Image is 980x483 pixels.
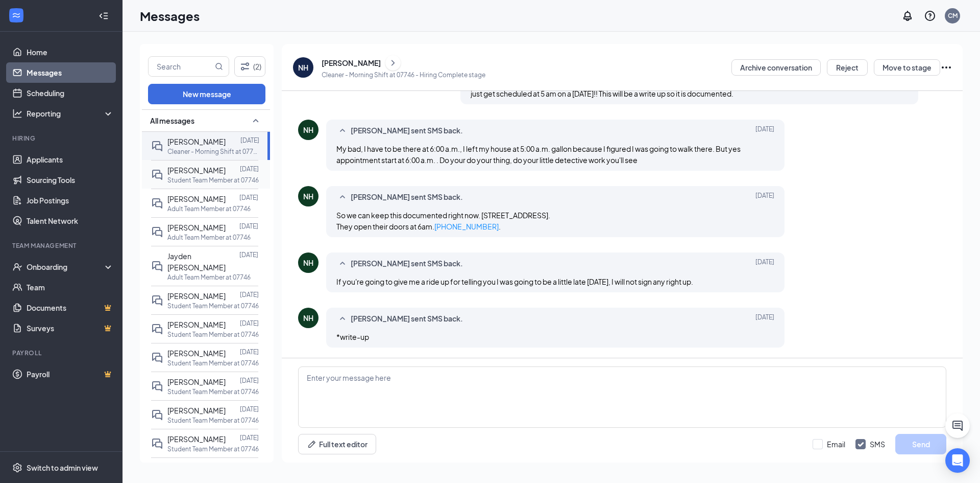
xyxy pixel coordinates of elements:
[351,258,463,270] span: [PERSON_NAME] sent SMS back.
[27,42,114,62] a: Home
[240,348,259,356] p: [DATE]
[240,405,259,413] p: [DATE]
[27,190,114,211] a: Job Postings
[240,136,259,145] p: [DATE]
[148,84,265,104] button: New message
[336,191,349,203] svg: SmallChevronUp
[215,62,223,71] svg: MagnifyingGlass
[11,10,21,20] svg: WorkstreamLogo
[951,420,964,432] svg: ChatActive
[167,406,226,415] span: [PERSON_NAME]
[167,233,251,242] p: Adult Team Member at 07746
[167,302,259,310] p: Student Team Member at 07746
[12,108,22,119] svg: Analysis
[167,416,259,425] p: Student Team Member at 07746
[307,439,317,449] svg: Pen
[901,10,914,22] svg: Notifications
[151,260,163,272] svg: DoubleChat
[167,223,226,232] span: [PERSON_NAME]
[151,226,163,238] svg: DoubleChat
[167,445,259,453] p: Student Team Member at 07746
[151,197,163,210] svg: DoubleChat
[827,59,868,76] button: Reject
[240,165,259,173] p: [DATE]
[27,149,114,170] a: Applicants
[167,273,251,282] p: Adult Team Member at 07746
[336,332,369,341] span: *write-up
[27,211,114,231] a: Talent Network
[298,62,308,73] div: NH
[298,434,376,454] button: Full text editorPen
[755,191,774,203] span: [DATE]
[167,291,226,301] span: [PERSON_NAME]
[336,277,693,286] span: If you're going to give me a ride up for telling you I was going to be a little late [DATE], I wi...
[151,409,163,421] svg: DoubleChat
[151,169,163,181] svg: DoubleChat
[151,438,163,450] svg: DoubleChat
[351,191,463,203] span: [PERSON_NAME] sent SMS back.
[12,463,22,473] svg: Settings
[755,313,774,325] span: [DATE]
[240,376,259,385] p: [DATE]
[250,114,262,127] svg: SmallChevronUp
[731,59,821,76] button: Archive conversation
[336,258,349,270] svg: SmallChevronUp
[12,241,112,250] div: Team Management
[336,144,741,165] span: My bad, I have to be there at 6:00 a.m., I left my house at 5:00 a.m. gallon because I figured I ...
[167,320,226,329] span: [PERSON_NAME]
[755,258,774,270] span: [DATE]
[240,462,259,471] p: [DATE]
[322,58,381,68] div: [PERSON_NAME]
[27,83,114,103] a: Scheduling
[303,125,313,135] div: NH
[151,323,163,335] svg: DoubleChat
[322,71,485,79] p: Cleaner - Morning Shift at 07746 - Hiring Complete stage
[167,251,226,272] span: Jayden [PERSON_NAME]
[336,211,550,231] span: So we can keep this documented right now. [STREET_ADDRESS]. They open their doors at 6am. .
[99,11,109,21] svg: Collapse
[240,290,259,299] p: [DATE]
[27,297,114,318] a: DocumentsCrown
[234,56,265,77] button: Filter (2)
[27,277,114,297] a: Team
[167,349,226,358] span: [PERSON_NAME]
[388,57,398,69] svg: ChevronRight
[351,125,463,137] span: [PERSON_NAME] sent SMS back.
[336,313,349,325] svg: SmallChevronUp
[167,330,259,339] p: Student Team Member at 07746
[12,134,112,143] div: Hiring
[167,176,259,185] p: Student Team Member at 07746
[149,57,213,76] input: Search
[240,319,259,328] p: [DATE]
[27,463,98,473] div: Switch to admin view
[151,352,163,364] svg: DoubleChat
[167,359,259,367] p: Student Team Member at 07746
[167,377,226,386] span: [PERSON_NAME]
[167,147,259,156] p: Cleaner - Morning Shift at 07746
[27,108,114,119] div: Reporting
[167,166,226,175] span: [PERSON_NAME]
[895,434,946,454] button: Send
[151,380,163,393] svg: DoubleChat
[948,11,958,20] div: CM
[351,313,463,325] span: [PERSON_NAME] sent SMS back.
[167,137,226,146] span: [PERSON_NAME]
[240,433,259,442] p: [DATE]
[945,413,970,438] button: ChatActive
[239,222,258,231] p: [DATE]
[150,116,194,126] span: All messages
[303,313,313,323] div: NH
[167,387,259,396] p: Student Team Member at 07746
[239,60,251,73] svg: Filter
[27,262,105,272] div: Onboarding
[239,250,258,259] p: [DATE]
[167,204,251,213] p: Adult Team Member at 07746
[140,7,200,25] h1: Messages
[239,193,258,202] p: [DATE]
[945,448,970,473] div: Open Intercom Messenger
[434,222,499,231] a: [PHONE_NUMBER]
[303,191,313,201] div: NH
[385,55,401,71] button: ChevronRight
[27,318,114,338] a: SurveysCrown
[167,194,226,203] span: [PERSON_NAME]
